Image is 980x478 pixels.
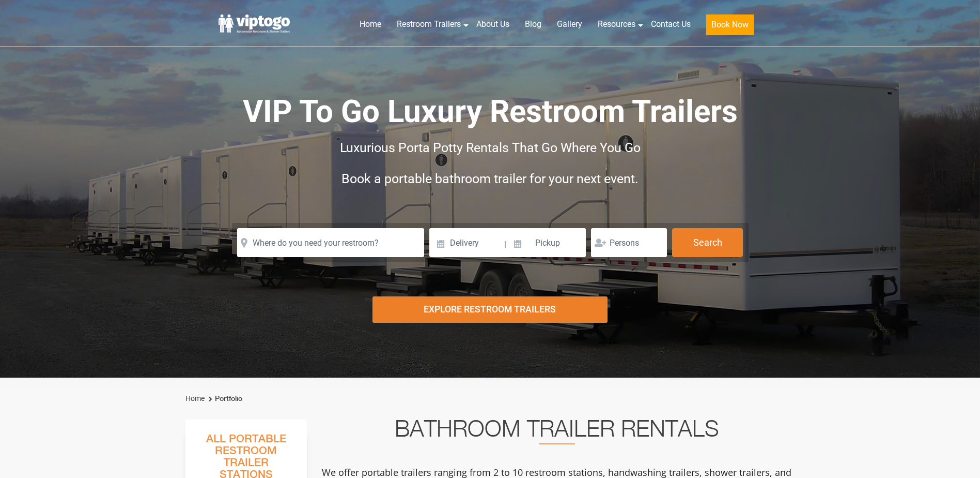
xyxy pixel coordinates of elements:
a: Home [185,394,205,402]
input: Pickup [508,228,586,257]
input: Persons [591,228,667,257]
span: | [504,228,506,261]
a: Resources [590,13,643,36]
a: Contact Us [643,13,698,36]
a: Blog [517,13,549,36]
h2: Bathroom Trailer Rentals [321,420,793,444]
li: Portfolio [206,393,242,405]
a: Restroom Trailers [389,13,469,36]
span: Book a portable bathroom trailer for your next event. [341,171,639,186]
button: Search [672,228,743,257]
span: VIP To Go Luxury Restroom Trailers [243,93,738,130]
a: Home [352,13,389,36]
div: Explore Restroom Trailers [372,296,608,323]
a: About Us [469,13,517,36]
input: Delivery [429,228,503,257]
button: Book Now [706,14,754,35]
a: Gallery [549,13,590,36]
a: Book Now [698,13,761,41]
input: Where do you need your restroom? [237,228,424,257]
span: Luxurious Porta Potty Rentals That Go Where You Go [340,140,641,155]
